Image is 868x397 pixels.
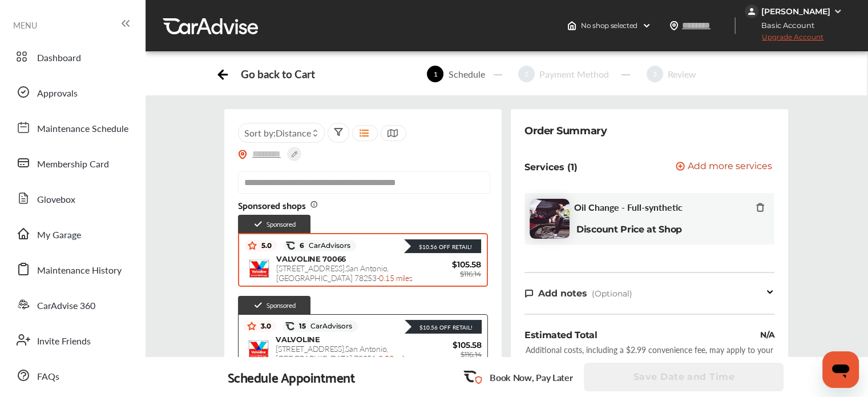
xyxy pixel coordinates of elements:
span: CarAdvisors [304,242,350,250]
a: Add more services [676,162,774,173]
div: Go back to Cart [241,67,314,81]
span: [STREET_ADDRESS] , San Antonio , [GEOGRAPHIC_DATA] 78251 - [276,343,412,364]
img: logo-valvoline.png [247,338,270,360]
span: MENU [13,21,37,30]
img: caradvise_icon.5c74104a.svg [285,322,294,331]
span: $105.58 [413,259,481,270]
a: Glovebox [10,183,134,213]
img: star_icon.59ea9307.svg [248,241,257,250]
img: jVpblrzwTbfkPYzPPzSLxeg0AAAAASUVORK5CYII= [745,5,758,18]
span: Sort by : [244,126,311,139]
span: Glovebox [37,193,75,207]
div: Schedule Appointment [228,369,356,385]
span: CarAdvise 360 [37,299,95,314]
span: Maintenance History [37,263,122,278]
img: header-down-arrow.9dd2ce7d.svg [642,21,651,30]
div: Payment Method [535,67,613,81]
a: FAQs [10,360,134,390]
span: 6 [295,241,350,250]
img: location_vector_orange.38f05af8.svg [238,150,247,159]
img: logo-valvoline.png [248,257,271,280]
div: $10.56 Off Retail! [414,323,473,331]
span: Sponsored shops [238,200,318,210]
img: caradvise_icon.5c74104a.svg [286,241,295,250]
span: FAQs [37,370,59,384]
img: check-icon.521c8815.svg [253,219,263,229]
div: N/A [760,328,774,342]
span: $105.58 [413,340,482,350]
span: Basic Account [746,19,823,31]
span: VALVOLINE [276,335,320,344]
p: Book Now, Pay Later [490,371,572,384]
span: Add notes [538,288,587,299]
iframe: Button to launch messaging window [822,351,859,388]
a: Invite Friends [10,325,134,355]
div: $10.56 Off Retail! [413,243,472,251]
span: [STREET_ADDRESS] , San Antonio , [GEOGRAPHIC_DATA] 78253 - [276,262,413,283]
span: 3 [647,66,663,82]
span: No shop selected [581,21,637,30]
span: (Optional) [592,288,632,299]
img: note-icon.db9493fa.svg [524,288,534,298]
span: Add more services [688,162,772,173]
span: Upgrade Account [745,33,823,47]
span: CarAdvisors [306,322,352,330]
img: check-icon.521c8815.svg [253,300,263,310]
img: WGsFRI8htEPBVLJbROoPRyZpYNWhNONpIPPETTm6eUC0GeLEiAAAAAElFTkSuQmCC [833,7,842,16]
img: oil-change-thumb.jpg [530,199,570,239]
span: $116.14 [461,350,482,359]
span: Distance [276,126,311,139]
span: Dashboard [37,51,81,66]
span: 5.0 [257,241,272,250]
div: Order Summary [524,123,607,139]
span: Invite Friends [37,334,91,349]
span: My Garage [37,228,81,243]
img: header-divider.bc55588e.svg [734,17,736,34]
a: My Garage [10,219,134,248]
b: Discount Price at Shop [576,224,682,235]
a: Dashboard [10,42,134,71]
img: star_icon.59ea9307.svg [247,322,256,331]
div: Schedule [443,67,489,81]
div: Sponsored [238,296,310,314]
a: Approvals [10,77,134,107]
a: CarAdvise 360 [10,290,134,319]
span: Membership Card [37,157,109,172]
a: Maintenance Schedule [10,113,134,142]
a: Membership Card [10,148,134,178]
img: header-home-logo.8d720a4f.svg [567,21,576,30]
div: [PERSON_NAME] [761,6,830,17]
div: Additional costs, including a $2.99 convenience fee, may apply to your purchase. All fees are sub... [524,344,774,367]
a: Maintenance History [10,254,134,284]
span: $116.14 [460,270,481,278]
span: 2 [518,66,535,82]
p: Services (1) [524,162,578,173]
span: 3.93 miles [378,352,411,364]
span: Maintenance Schedule [37,122,128,137]
div: Review [663,67,701,81]
button: Add more services [676,162,772,173]
span: Oil Change - Full-synthetic [574,202,683,212]
span: 1 [427,66,443,82]
span: 0.15 miles [379,272,412,283]
img: location_vector.a44bc228.svg [669,21,679,30]
span: 15 [294,322,352,331]
div: Estimated Total [524,328,597,342]
span: Approvals [37,86,78,101]
div: Sponsored [238,215,310,233]
span: VALVOLINE 70066 [276,254,346,263]
span: 3.0 [256,322,271,331]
